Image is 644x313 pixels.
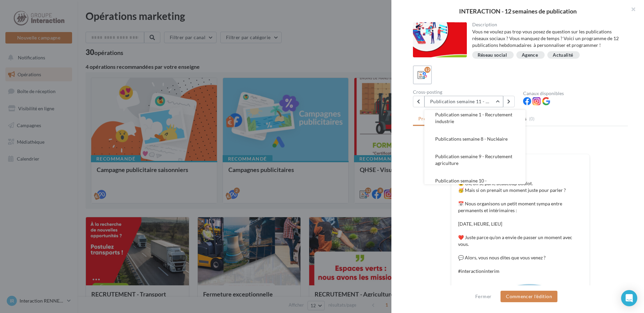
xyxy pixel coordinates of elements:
[435,153,512,166] span: Publication semaine 9 - Recrutement agriculture
[621,290,637,306] div: Open Intercom Messenger
[435,112,512,124] span: Publication semaine 1 - Recrutement industrie
[529,116,535,121] span: (0)
[424,130,525,148] button: Publications semaine 8 - Nucléaire
[402,8,633,14] div: INTERACTION - 12 semaines de publication
[424,96,503,107] button: Publication semaine 11 - Moment sympa
[523,91,628,96] div: Canaux disponibles
[458,180,583,275] p: 😉 Ok, on se parle beaucoup boulot. 🥳 Mais si on prenait un moment juste pour parler ? 📅 Nous orga...
[501,291,557,302] button: Commencer l'édition
[424,148,525,172] button: Publication semaine 9 - Recrutement agriculture
[435,136,508,142] span: Publications semaine 8 - Nucléaire
[473,292,494,301] button: Fermer
[478,53,507,58] div: Réseau social
[472,22,623,27] div: Description
[522,53,538,58] div: Agence
[472,28,623,49] div: Vous ne voulez pas trop vous posez de question sur les publications réseaux sociaux ? Vous manque...
[424,67,430,73] div: 12
[413,90,518,94] div: Cross-posting
[424,172,525,196] button: Publication semaine 10 - Recrutement CDI
[435,178,487,190] span: Publication semaine 10 - Recrutement CDI
[553,53,573,58] div: Actualité
[424,106,525,130] button: Publication semaine 1 - Recrutement industrie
